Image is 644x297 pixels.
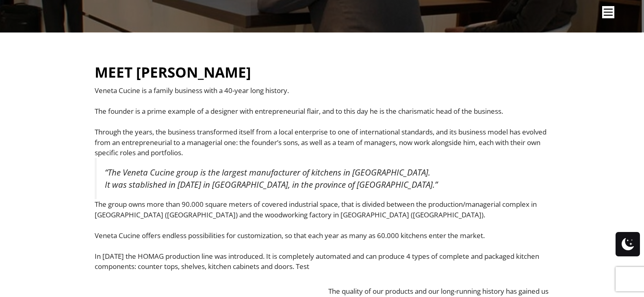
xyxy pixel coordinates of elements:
[95,251,550,272] p: In [DATE] the HOMAG production line was introduced. It is completely automated and can produce 4 ...
[105,167,430,178] em: “The Veneta Cucine group is the largest manufacturer of kitchens in [GEOGRAPHIC_DATA].
[95,85,550,96] p: Veneta Cucine is a family business with a 40-year long history.
[602,6,614,18] img: burger-menu-svgrepo-com-30x30.jpg
[105,179,438,190] em: It was stablished in [DATE] in [GEOGRAPHIC_DATA], in the province of [GEOGRAPHIC_DATA].”
[95,127,550,158] p: Through the years, the business transformed itself from a local enterprise to one of internationa...
[95,106,550,117] p: The founder is a prime example of a designer with entrepreneurial flair, and to this day he is th...
[95,230,550,241] p: Veneta Cucine offers endless possibilities for customization, so that each year as many as 60.000...
[95,59,251,86] h2: MEET [PERSON_NAME]
[95,199,550,220] p: The group owns more than 90.000 square meters of covered industrial space, that is divided betwee...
